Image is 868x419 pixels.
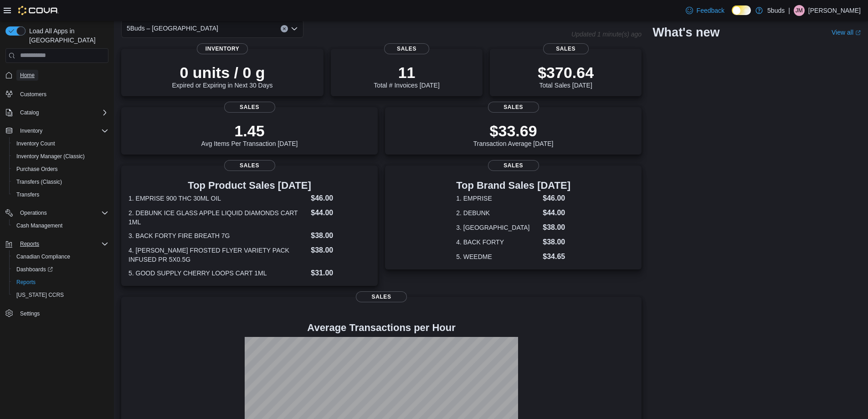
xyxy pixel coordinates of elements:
[20,310,40,317] span: Settings
[128,246,307,264] dt: 4. [PERSON_NAME] FROSTED FLYER VARIETY PACK INFUSED PR 5X0.5G
[2,87,112,100] button: Customers
[456,238,539,247] dt: 4. BACK FORTY
[16,125,108,136] span: Inventory
[16,238,43,249] button: Reports
[13,264,56,275] a: Dashboards
[13,176,66,187] a: Transfers (Classic)
[13,290,108,300] span: Washington CCRS
[16,69,108,81] span: Home
[456,180,570,191] h3: Top Brand Sales [DATE]
[571,31,642,38] p: Updated 1 minute(s) ago
[855,30,861,36] svg: External link
[16,207,51,218] button: Operations
[13,151,88,162] a: Inventory Manager (Classic)
[2,207,112,219] button: Operations
[128,322,634,333] h4: Average Transactions per Hour
[16,279,36,286] span: Reports
[2,124,112,137] button: Inventory
[488,160,539,171] span: Sales
[2,68,112,82] button: Home
[384,43,430,54] span: Sales
[13,189,108,200] span: Transfers
[9,250,112,263] button: Canadian Compliance
[488,102,539,113] span: Sales
[473,122,554,140] p: $33.69
[543,207,570,218] dd: $44.00
[16,308,43,319] a: Settings
[832,29,861,36] a: View allExternal link
[9,137,112,150] button: Inventory Count
[374,63,439,89] div: Total # Invoices [DATE]
[543,237,570,248] dd: $38.00
[456,194,539,203] dt: 1. EMPRISE
[128,208,307,227] dt: 2. DEBUNK ICE GLASS APPLE LIQUID DIAMONDS CART 1ML
[13,277,39,288] a: Reports
[18,6,59,15] img: Cova
[538,63,594,89] div: Total Sales [DATE]
[224,160,275,171] span: Sales
[127,23,218,34] span: 5Buds – [GEOGRAPHIC_DATA]
[9,188,112,201] button: Transfers
[796,5,803,16] span: JM
[13,138,59,149] a: Inventory Count
[543,222,570,233] dd: $38.00
[2,106,112,119] button: Catalog
[172,63,273,82] p: 0 units / 0 g
[16,107,108,118] span: Catalog
[13,164,62,175] a: Purchase Orders
[128,231,307,240] dt: 3. BACK FORTY FIRE BREATH 7G
[13,251,108,262] span: Canadian Compliance
[682,1,728,20] a: Feedback
[2,238,112,250] button: Reports
[20,209,47,217] span: Operations
[13,176,108,187] span: Transfers (Classic)
[16,125,46,136] button: Inventory
[697,6,724,15] span: Feedback
[13,264,108,275] span: Dashboards
[201,122,298,140] p: 1.45
[128,180,370,191] h3: Top Product Sales [DATE]
[9,150,112,163] button: Inventory Manager (Classic)
[9,263,112,276] a: Dashboards
[456,208,539,217] dt: 2. DEBUNK
[788,5,790,16] p: |
[197,43,248,54] span: Inventory
[16,178,62,186] span: Transfers (Classic)
[538,63,594,82] p: $370.64
[9,219,112,232] button: Cash Management
[16,266,53,273] span: Dashboards
[5,65,108,344] nav: Complex example
[281,25,288,32] button: Clear input
[13,277,108,288] span: Reports
[543,251,570,262] dd: $34.65
[13,251,74,262] a: Canadian Compliance
[732,5,751,15] input: Dark Mode
[16,207,108,218] span: Operations
[16,140,55,147] span: Inventory Count
[16,308,108,319] span: Settings
[473,122,554,147] div: Transaction Average [DATE]
[2,307,112,320] button: Settings
[13,164,108,175] span: Purchase Orders
[311,230,370,241] dd: $38.00
[13,138,108,149] span: Inventory Count
[291,25,298,32] button: Open list of options
[13,189,43,200] a: Transfers
[20,72,35,79] span: Home
[9,163,112,176] button: Purchase Orders
[456,252,539,261] dt: 5. WEEDME
[808,5,861,16] p: [PERSON_NAME]
[767,5,785,16] p: 5buds
[20,91,46,98] span: Customers
[16,88,108,99] span: Customers
[311,245,370,256] dd: $38.00
[456,223,539,232] dt: 3. [GEOGRAPHIC_DATA]
[16,238,108,249] span: Reports
[9,176,112,188] button: Transfers (Classic)
[311,193,370,204] dd: $46.00
[9,276,112,289] button: Reports
[543,193,570,204] dd: $46.00
[20,109,39,116] span: Catalog
[16,70,38,81] a: Home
